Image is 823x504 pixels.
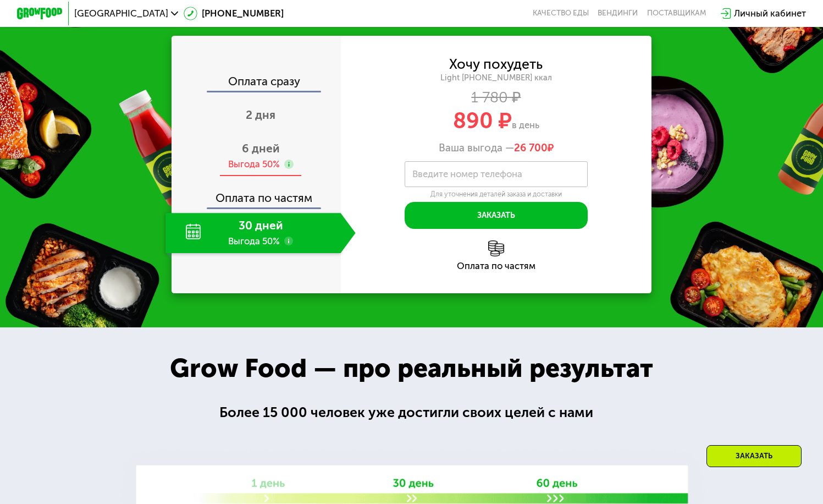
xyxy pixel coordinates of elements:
[449,58,543,71] div: Хочу похудеть
[341,142,652,155] div: Ваша выгода —
[734,7,806,20] div: Личный кабинет
[405,202,588,229] button: Заказать
[341,261,652,271] div: Оплата по частям
[512,119,539,130] span: в день
[405,190,588,199] div: Для уточнения деталей заказа и доставки
[514,141,548,154] span: 26 700
[228,158,280,171] div: Выгода 50%
[173,181,341,207] div: Оплата по частям
[647,9,706,18] div: поставщикам
[488,240,504,256] img: l6xcnZfty9opOoJh.png
[74,9,168,18] span: [GEOGRAPHIC_DATA]
[706,445,802,467] div: Заказать
[173,76,341,91] div: Оплата сразу
[341,91,652,104] div: 1 780 ₽
[341,73,652,83] div: Light [PHONE_NUMBER] ккал
[533,9,589,18] a: Качество еды
[246,108,275,122] span: 2 дня
[152,349,671,388] div: Grow Food — про реальный результат
[219,402,604,424] div: Более 15 000 человек уже достигли своих целей с нами
[412,171,522,177] label: Введите номер телефона
[453,108,512,134] span: 890 ₽
[242,141,280,155] span: 6 дней
[184,7,284,20] a: [PHONE_NUMBER]
[598,9,638,18] a: Вендинги
[514,142,554,155] span: ₽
